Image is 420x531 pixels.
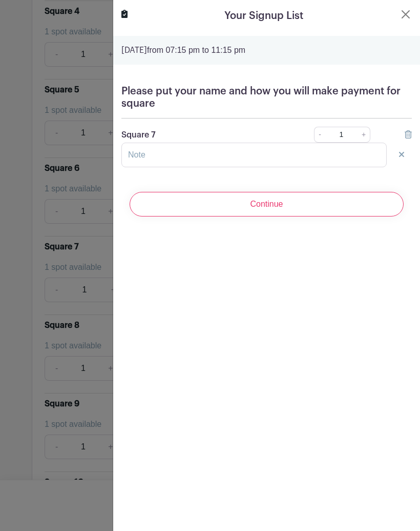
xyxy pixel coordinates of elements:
[121,85,412,110] h5: Please put your name and how you will make payment for square
[121,129,286,141] p: Square 7
[130,192,404,217] input: Continue
[121,143,387,167] input: Note
[400,8,412,21] button: Close
[121,46,147,54] strong: [DATE]
[224,8,303,24] h5: Your Signup List
[121,44,412,56] p: from 07:15 pm to 11:15 pm
[358,127,370,143] a: +
[314,127,325,143] a: -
